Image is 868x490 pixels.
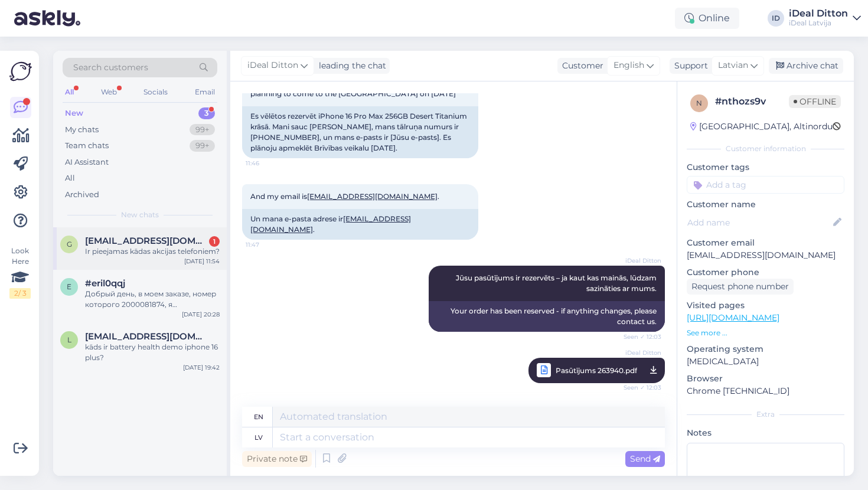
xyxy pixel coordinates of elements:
[190,124,215,136] div: 99+
[617,380,661,395] span: Seen ✓ 12:03
[715,94,789,109] div: # nthozs9v
[65,156,109,168] div: AI Assistant
[67,282,71,291] span: e
[209,236,220,247] div: 1
[121,210,159,220] span: New chats
[617,348,661,357] span: iDeal Ditton
[242,106,478,158] div: Es vēlētos rezervēt iPhone 16 Pro Max 256GB Desert Titanium krāsā. Mani sauc [PERSON_NAME], mans ...
[198,107,215,119] div: 3
[307,192,438,201] a: [EMAIL_ADDRESS][DOMAIN_NAME]
[141,84,170,100] div: Socials
[687,161,844,174] p: Customer tags
[687,385,844,397] p: Chrome [TECHNICAL_ID]
[687,299,844,312] p: Visited pages
[789,18,848,28] div: iDeal Latvija
[789,9,861,28] a: iDeal DittoniDeal Latvija
[429,301,665,332] div: Your order has been reserved - if anything changes, please contact us.
[183,363,220,372] div: [DATE] 19:42
[314,60,386,72] div: leading the chat
[9,60,32,83] img: Askly Logo
[528,358,665,383] a: iDeal DittonPasūtījums 263940.pdfSeen ✓ 12:03
[254,427,263,447] div: lv
[65,140,109,152] div: Team chats
[242,451,312,467] div: Private note
[242,209,478,240] div: Un mana e-pasta adrese ir .
[246,240,290,249] span: 11:47
[65,124,99,136] div: My chats
[687,427,844,439] p: Notes
[687,216,831,229] input: Add name
[85,342,220,363] div: kāds ir battery health demo iphone 16 plus?
[85,278,125,289] span: #eril0qqj
[246,159,290,168] span: 11:46
[9,246,31,299] div: Look Here
[85,236,208,246] span: gredzensh@gmail.com
[687,373,844,385] p: Browser
[73,61,148,74] span: Search customers
[687,249,844,262] p: [EMAIL_ADDRESS][DOMAIN_NAME]
[556,363,637,378] span: Pasūtījums 263940.pdf
[65,107,83,119] div: New
[247,59,298,72] span: iDeal Ditton
[687,143,844,154] div: Customer information
[184,257,220,266] div: [DATE] 11:54
[67,240,72,249] span: g
[67,335,71,344] span: l
[687,279,794,295] div: Request phone number
[687,409,844,420] div: Extra
[63,84,76,100] div: All
[250,192,439,201] span: And my email is .
[687,266,844,279] p: Customer phone
[557,60,603,72] div: Customer
[687,176,844,194] input: Add a tag
[670,60,708,72] div: Support
[617,332,661,341] span: Seen ✓ 12:03
[687,343,844,355] p: Operating system
[687,312,779,323] a: [URL][DOMAIN_NAME]
[768,10,784,27] div: ID
[65,189,99,201] div: Archived
[65,172,75,184] div: All
[85,331,208,342] span: lauramartinsone3@gmail.com
[687,355,844,368] p: [MEDICAL_DATA]
[696,99,702,107] span: n
[85,289,220,310] div: Добрый день, в моем заказе, номер которого 2000081874, я неправильно указал мой номер телефона, м...
[99,84,119,100] div: Web
[789,9,848,18] div: iDeal Ditton
[254,407,263,427] div: en
[687,328,844,338] p: See more ...
[617,256,661,265] span: iDeal Ditton
[85,246,220,257] div: Ir pieejamas kādas akcijas telefoniem?
[687,237,844,249] p: Customer email
[789,95,841,108] span: Offline
[690,120,833,133] div: [GEOGRAPHIC_DATA], Altinordu
[675,8,739,29] div: Online
[9,288,31,299] div: 2 / 3
[182,310,220,319] div: [DATE] 20:28
[456,273,658,293] span: Jūsu pasūtījums ir rezervēts – ja kaut kas mainās, lūdzam sazināties ar mums.
[687,198,844,211] p: Customer name
[718,59,748,72] span: Latvian
[614,59,644,72] span: English
[630,453,660,464] span: Send
[769,58,843,74] div: Archive chat
[190,140,215,152] div: 99+
[192,84,217,100] div: Email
